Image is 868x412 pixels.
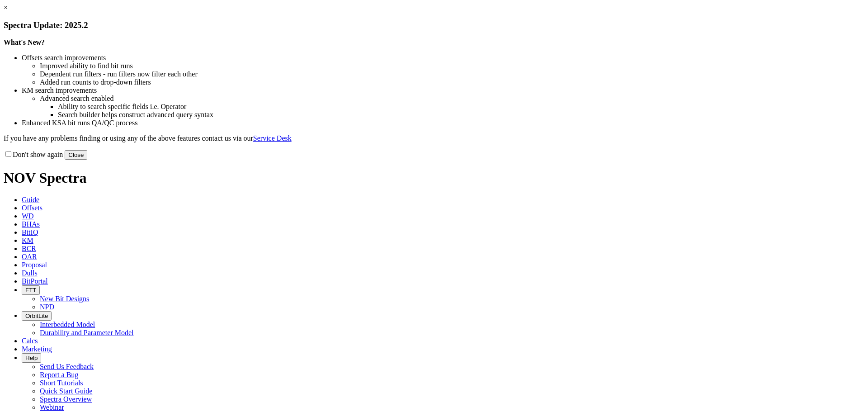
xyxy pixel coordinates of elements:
[40,395,92,403] a: Spectra Overview
[40,62,864,70] li: Improved ability to find bit runs
[22,54,864,62] li: Offsets search improvements
[22,345,52,353] span: Marketing
[25,287,36,294] span: FTT
[25,313,48,319] span: OrbitLite
[4,20,864,30] h3: Spectra Update: 2025.2
[22,228,38,236] span: BitIQ
[40,379,83,387] a: Short Tutorials
[40,303,54,311] a: NPD
[22,196,39,204] span: Guide
[40,70,864,78] li: Dependent run filters - run filters now filter each other
[4,151,63,158] label: Don't show again
[40,329,134,336] a: Durability and Parameter Model
[22,204,42,212] span: Offsets
[4,134,864,142] p: If you have any problems finding or using any of the above features contact us via our
[22,261,47,269] span: Proposal
[22,269,38,277] span: Dulls
[40,78,864,86] li: Added run counts to drop-down filters
[25,355,38,361] span: Help
[40,95,864,103] li: Advanced search enabled
[40,387,92,395] a: Quick Start Guide
[22,253,37,260] span: OAR
[65,150,87,160] button: Close
[58,111,864,119] li: Search builder helps construct advanced query syntax
[22,277,48,285] span: BitPortal
[58,103,864,111] li: Ability to search specific fields i.e. Operator
[22,86,864,95] li: KM search improvements
[40,371,78,379] a: Report a Bug
[40,295,89,303] a: New Bit Designs
[22,220,40,228] span: BHAs
[22,212,34,220] span: WD
[22,237,33,244] span: KM
[22,119,864,127] li: Enhanced KSA bit runs QA/QC process
[5,151,11,157] input: Don't show again
[253,134,292,142] a: Service Desk
[40,403,64,411] a: Webinar
[4,170,864,186] h1: NOV Spectra
[40,321,95,328] a: Interbedded Model
[22,337,38,345] span: Calcs
[40,363,94,370] a: Send Us Feedback
[4,38,45,46] strong: What's New?
[4,4,8,11] a: ×
[22,245,36,252] span: BCR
